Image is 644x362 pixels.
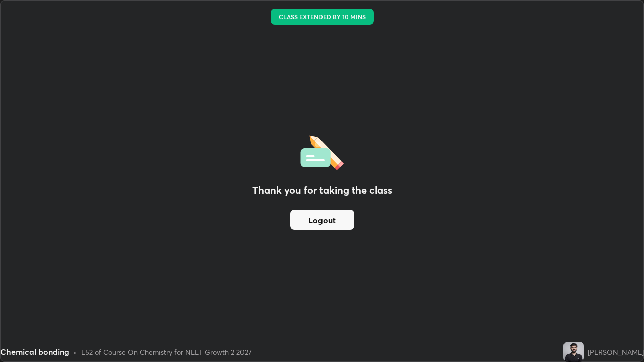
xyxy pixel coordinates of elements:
[81,347,252,357] div: L52 of Course On Chemistry for NEET Growth 2 2027
[563,342,584,362] img: 0c83c29822bb4980a4694bc9a4022f43.jpg
[290,210,354,230] button: Logout
[252,183,392,198] h2: Thank you for taking the class
[300,132,344,170] img: offlineFeedback.1438e8b3.svg
[588,347,644,357] div: [PERSON_NAME]
[73,347,77,357] div: •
